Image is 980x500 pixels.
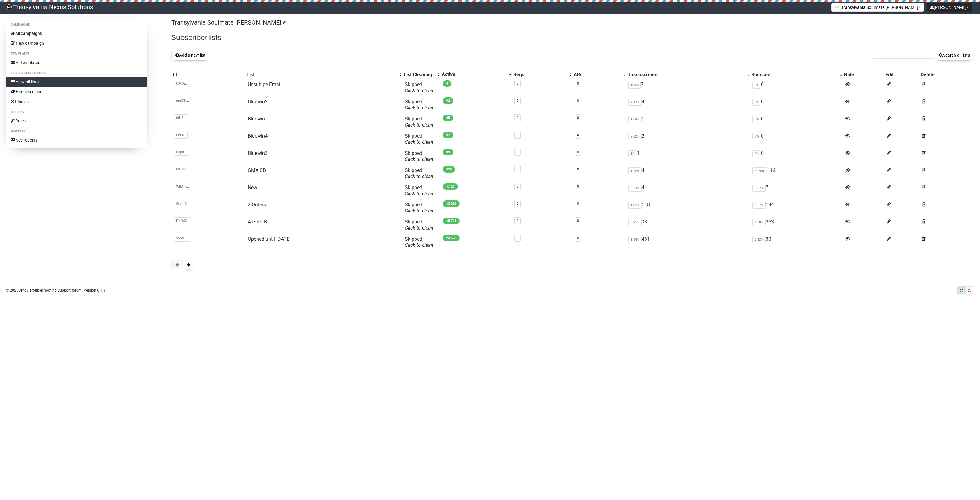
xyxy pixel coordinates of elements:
a: Transylvania Soulmate [PERSON_NAME] [171,19,285,26]
div: Hide [844,72,883,78]
a: 0 [577,150,579,154]
span: 92 [443,97,453,104]
span: MUx67.. [174,166,190,173]
td: 0 [750,131,843,148]
li: Templates [6,50,147,58]
a: 0 [517,116,518,120]
th: Bounced: No sort applied, activate to apply an ascending sort [750,70,843,79]
span: 100% [628,82,641,89]
span: 95MfT.. [174,235,190,242]
a: Click to clean [405,105,433,111]
div: ARs [574,72,620,78]
a: GMX SB [248,167,266,173]
a: Click to clean [405,122,433,128]
div: Edit [885,72,918,78]
a: 0 [517,236,518,240]
a: 0 [517,219,518,223]
th: Active: Ascending sort applied, activate to apply a descending sort [440,70,512,79]
a: Blacklist [6,97,147,106]
a: 0 [517,133,518,137]
li: Lists & subscribers [6,70,147,77]
a: 0 [517,185,518,189]
a: 0 [517,167,518,171]
a: Click to clean [405,174,433,179]
button: [PERSON_NAME] [927,3,972,12]
span: 3.53% [628,185,642,192]
a: 0 [577,185,579,189]
div: List [247,72,397,78]
span: Skipped [405,82,433,94]
a: 0 [577,167,579,171]
a: 2 Orders [248,202,266,208]
div: Segs [513,72,567,78]
a: Unsub pe Email [248,82,281,87]
span: 15,711 [443,218,460,224]
a: Bluewin2 [248,99,268,105]
th: List Cleaning: No sort applied, activate to apply an ascending sort [402,70,440,79]
img: 586cc6b7d8bc403f0c61b981d947c989 [6,4,12,10]
a: Opened until [DATE] [248,236,291,242]
span: 228 [443,166,455,173]
span: 0% [752,99,761,106]
a: 0 [577,202,579,206]
a: Bluewin4 [248,133,268,139]
span: Skipped [405,150,433,162]
span: 1.37% [752,202,766,209]
h2: Subscriber lists [171,32,974,43]
span: 0% [752,150,761,157]
span: Skipped [405,99,433,111]
td: 7 [626,79,750,96]
a: 0 [577,116,579,120]
td: 1 [626,113,750,131]
li: Others [6,109,147,116]
span: Skipped [405,185,433,197]
span: WlMT8.. [174,183,191,190]
p: © 2025 | | | Version 6.1.3 [6,287,105,294]
li: Reports [6,128,147,135]
a: See reports [6,135,147,145]
a: Bluewin3 [248,150,268,156]
span: 97 [443,132,453,138]
span: 95 [443,115,453,121]
a: Click to clean [405,156,433,162]
span: 0 [443,80,451,87]
span: G0prC.. [174,149,189,156]
th: List: No sort applied, activate to apply an ascending sort [245,70,403,79]
span: PHDXQ.. [174,217,191,224]
td: 0 [750,148,843,165]
span: 1.84% [628,236,642,243]
span: 99 [443,149,453,155]
a: Sendy [18,288,28,292]
td: 4 [626,165,750,182]
td: 461 [626,234,750,251]
a: Click to clean [405,225,433,231]
div: Delete [921,72,973,78]
span: Skipped [405,202,433,214]
a: 0 [517,82,518,86]
div: Unsubscribed [627,72,744,78]
td: 194 [750,199,843,216]
span: Skipped [405,219,433,231]
span: 13,982 [443,200,460,207]
div: List Cleaning [404,72,434,78]
th: ARs: No sort applied, activate to apply an ascending sort [572,70,626,79]
a: New [248,185,257,190]
span: Skipped [405,236,433,248]
span: 0.12% [752,236,766,243]
a: Click to clean [405,88,433,94]
a: Rules [6,116,147,126]
a: 0 [517,150,518,154]
span: 0% [752,133,761,140]
div: ID [173,72,244,78]
a: Click to clean [405,242,433,248]
span: Skipped [405,167,433,179]
span: LirF6.. [174,132,188,139]
td: 1 [626,148,750,165]
button: Transylvania Soulmate [PERSON_NAME] [831,3,924,12]
td: 253 [750,216,843,234]
a: 0 [517,99,518,103]
th: Delete: No sort applied, sorting is disabled [919,70,974,79]
span: 0.21% [628,219,642,226]
a: A+Soft B [248,219,267,225]
a: Support forum [58,288,82,292]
